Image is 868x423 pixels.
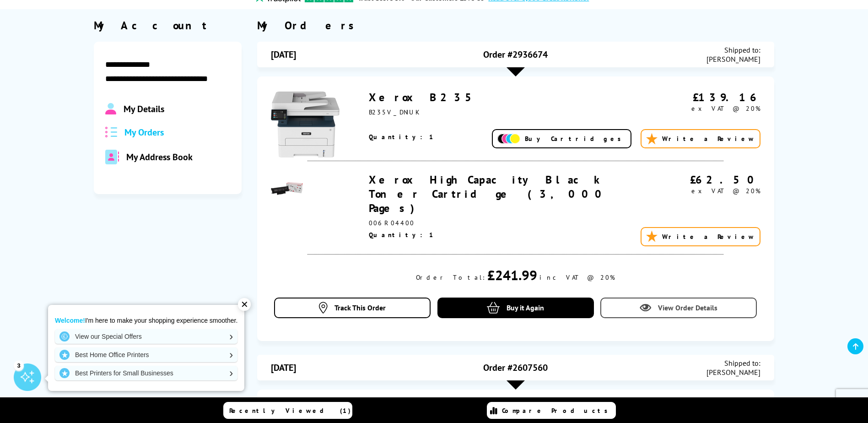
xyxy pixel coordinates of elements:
span: Write a Review [662,233,755,241]
div: 006R04400 [369,219,643,227]
a: View our Special Offers [55,329,237,344]
span: [DATE] [271,362,296,374]
span: Shipped to: [706,45,760,54]
img: Xerox B235 [271,90,340,159]
p: I'm here to make your shopping experience smoother. [55,316,237,325]
img: all-order.svg [105,127,117,137]
div: Order Total: [416,273,485,282]
span: Compare Products [502,407,613,415]
a: View Order Details [600,298,757,318]
span: Recently Viewed (1) [229,407,351,415]
span: Buy it Again [507,303,544,312]
span: Order #2607560 [483,362,548,374]
span: [DATE] [271,49,296,60]
a: Best Home Office Printers [55,347,237,362]
div: £62.50 [643,173,760,187]
span: [PERSON_NAME] [706,54,760,64]
div: ex VAT @ 20% [643,187,760,195]
span: My Orders [124,126,164,138]
span: View Order Details [658,303,717,312]
a: Buy it Again [437,298,594,318]
a: Recently Viewed (1) [223,402,352,419]
span: Track This Order [334,303,386,312]
span: [PERSON_NAME] [706,368,760,377]
div: My Orders [257,18,774,33]
span: My Details [124,103,164,115]
span: My Address Book [126,151,193,163]
div: £139.16 [643,90,760,104]
a: Buy Cartridges [492,129,631,148]
span: Shipped to: [706,358,760,368]
a: Best Printers for Small Businesses [55,366,237,380]
div: ex VAT @ 20% [643,104,760,113]
a: Xerox High Capacity Black Toner Cartridge (3,000 Pages) [369,173,608,215]
span: Buy Cartridges [525,135,626,143]
div: inc VAT @ 20% [539,273,615,282]
span: Write a Review [662,135,755,143]
span: Order #2936674 [483,49,548,60]
div: 3 [14,360,24,370]
a: Write a Review [641,129,760,148]
span: Quantity: 1 [369,231,435,239]
div: £241.99 [487,266,537,284]
strong: Welcome! [55,317,85,324]
img: Add Cartridges [497,134,520,144]
img: Xerox High Capacity Black Toner Cartridge (3,000 Pages) [271,173,303,205]
span: Quantity: 1 [369,133,435,141]
div: B235V_DNIUK [369,108,643,116]
a: Compare Products [487,402,616,419]
a: Write a Review [641,227,760,246]
a: Track This Order [274,298,431,318]
a: Xerox B235 [369,90,479,104]
img: address-book-duotone-solid.svg [105,150,119,164]
div: My Account [94,18,242,33]
div: ✕ [238,298,251,311]
img: Profile.svg [105,103,116,115]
